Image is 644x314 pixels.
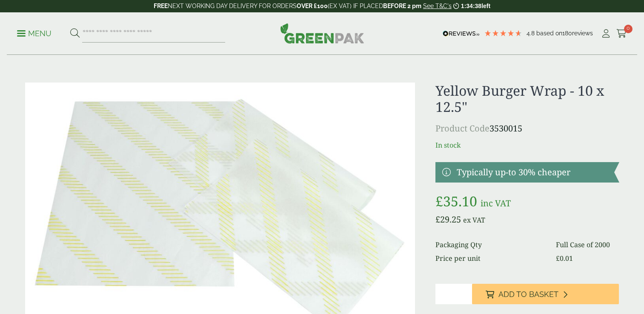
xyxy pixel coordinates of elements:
p: In stock [435,140,619,150]
dd: Full Case of 2000 [556,240,619,250]
dt: Price per unit [435,253,546,263]
span: 4.8 [527,30,536,37]
img: REVIEWS.io [443,31,480,37]
span: ex VAT [463,215,485,225]
a: Menu [17,29,52,37]
span: £ [435,214,440,225]
bdi: 0.01 [556,254,573,263]
a: See T&C's [423,3,452,9]
strong: BEFORE 2 pm [383,3,421,9]
span: £ [556,254,560,263]
i: Cart [616,29,627,38]
p: 3530015 [435,122,619,135]
strong: OVER £100 [297,3,328,9]
button: Add to Basket [472,284,619,304]
span: 0 [624,25,633,33]
span: 180 [562,30,572,37]
strong: FREE [154,3,168,9]
h1: Yellow Burger Wrap - 10 x 12.5" [435,83,619,115]
span: 1:34:38 [461,3,481,9]
img: GreenPak Supplies [280,23,364,43]
span: Product Code [435,123,489,134]
p: Menu [17,29,52,39]
a: 0 [616,27,627,40]
span: inc VAT [481,197,511,209]
bdi: 35.10 [435,192,477,210]
span: £ [435,192,443,210]
bdi: 29.25 [435,214,461,225]
span: reviews [572,30,593,37]
span: Add to Basket [498,290,558,299]
i: My Account [601,29,611,38]
div: 4.78 Stars [484,29,522,37]
dt: Packaging Qty [435,240,546,250]
span: Based on [536,30,562,37]
span: left [481,3,490,9]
